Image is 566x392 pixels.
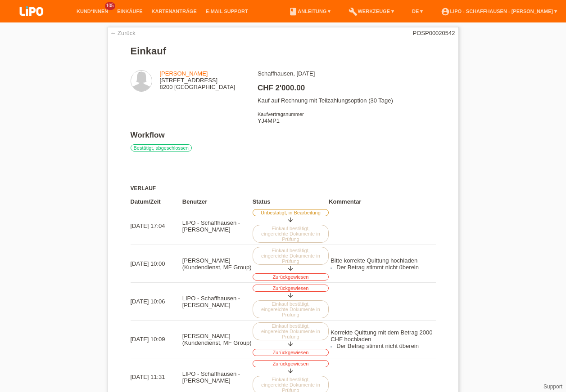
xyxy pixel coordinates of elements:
label: Unbestätigt, in Bearbeitung [253,209,329,216]
td: LIPO - Schaffhausen - [PERSON_NAME] [182,207,253,245]
label: Einkauf bestätigt, eingereichte Dokumente in Prüfung [253,322,329,340]
i: arrow_downward [287,292,294,299]
th: Kommentar [329,196,435,207]
td: [DATE] 10:09 [131,321,182,358]
a: Kartenanträge [147,9,201,14]
label: Bestätigt, abgeschlossen [131,144,192,151]
i: arrow_downward [287,265,294,272]
a: Support [543,383,562,390]
i: arrow_downward [287,367,294,374]
a: bookAnleitung ▾ [284,9,335,14]
td: [DATE] 17:04 [131,207,182,245]
a: LIPO pay [9,18,54,25]
td: Korrekte Quittung mit dem Betrag 2000 CHF hochladen [329,321,435,358]
h1: Einkauf [131,45,436,57]
span: Kaufvertragsnummer [258,111,304,117]
i: build [349,7,358,16]
a: account_circleLIPO - Schaffhausen - [PERSON_NAME] ▾ [436,9,561,14]
li: Der Betrag stimmt nicht überein [336,264,434,271]
a: Kund*innen [72,9,113,14]
th: Datum/Zeit [131,196,182,207]
h2: Workflow [131,131,436,144]
td: [PERSON_NAME] (Kundendienst, MF Group) [182,321,253,358]
span: 105 [105,2,116,10]
label: Zurückgewiesen [253,273,329,281]
a: [PERSON_NAME] [160,70,208,77]
td: [DATE] 10:00 [131,245,182,283]
div: [STREET_ADDRESS] 8200 [GEOGRAPHIC_DATA] [160,70,235,90]
i: arrow_downward [287,216,294,223]
a: buildWerkzeuge ▾ [344,9,398,14]
a: Einkäufe [113,9,147,14]
a: ← Zurück [110,30,136,36]
label: Zurückgewiesen [253,349,329,356]
td: [DATE] 10:06 [131,283,182,321]
td: Bitte korrekte Quittung hochladen [329,245,435,283]
div: POSP00020542 [413,30,455,36]
i: account_circle [441,7,450,16]
i: arrow_downward [287,340,294,347]
th: Benutzer [182,196,253,207]
a: E-Mail Support [201,9,253,14]
i: book [289,7,298,16]
a: DE ▾ [408,9,427,14]
div: Schaffhausen, [DATE] Kauf auf Rechnung mit Teilzahlungsoption (30 Tage) YJ4MP1 [258,70,435,131]
td: [PERSON_NAME] (Kundendienst, MF Group) [182,245,253,283]
label: Zurückgewiesen [253,285,329,292]
li: Der Betrag stimmt nicht überein [336,343,434,349]
label: Einkauf bestätigt, eingereichte Dokumente in Prüfung [253,300,329,318]
th: Status [253,196,329,207]
h3: Verlauf [131,185,436,192]
label: Einkauf bestätigt, eingereichte Dokumente in Prüfung [253,225,329,243]
td: LIPO - Schaffhausen - [PERSON_NAME] [182,283,253,321]
label: Einkauf bestätigt, eingereichte Dokumente in Prüfung [253,247,329,265]
h2: CHF 2'000.00 [258,84,435,97]
label: Zurückgewiesen [253,360,329,367]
